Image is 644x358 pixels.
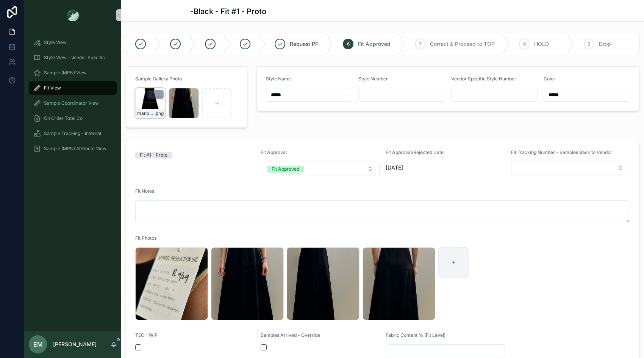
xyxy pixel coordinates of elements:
span: manon-black [137,110,155,116]
a: Sample Tracking - Internal [29,127,117,140]
h1: -Black - Fit #1 - Proto [190,6,266,17]
span: Fit Tracking Number - Samples Back to Vendor [511,149,612,155]
span: 8 [523,41,526,47]
a: Sample (MPN) Attribute View [29,142,117,155]
span: Style Number [358,76,388,82]
img: App logo [67,9,79,21]
span: 7 [419,41,422,47]
span: Fit Approval [261,149,287,155]
a: Sample (MPN) View [29,66,117,80]
button: Select Button [511,162,630,174]
span: Style View [44,39,67,46]
span: On Order Total Co [44,115,83,121]
span: Sample Gallery Photo [135,76,182,82]
span: Fit View [44,85,61,91]
span: Sample Coordinator View [44,100,99,106]
span: Correct & Proceed to TOP [430,40,495,48]
span: Request PP [290,40,319,48]
a: Sample Coordinator View [29,96,117,110]
span: Samples Arrived - Override [261,332,320,338]
div: Fit Approved [272,166,299,173]
span: 9 [588,41,590,47]
span: Fit Notes [135,188,154,194]
div: Fit #1 - Proto [140,152,167,159]
a: On Order Total Co [29,111,117,125]
span: TECH WIP [135,332,158,338]
span: [DATE] [386,164,505,171]
span: Vendor Specific Style Number [451,76,516,82]
span: Sample (MPN) View [44,70,87,76]
span: Fabric Content % (Fit Level) [386,332,445,338]
a: Style View [29,36,117,49]
a: Style View - Vendor Specific [29,51,117,64]
div: scrollable content [24,30,121,165]
p: [PERSON_NAME] [53,341,97,348]
button: Select Button [261,162,380,176]
span: Color [544,76,555,82]
span: Style Name [266,76,291,82]
span: Sample (MPN) Attribute View [44,146,106,152]
span: Fit Approval/Rejected Date [386,149,444,155]
span: HOLD [534,40,549,48]
span: Sample Tracking - Internal [44,130,101,137]
span: EM [33,340,43,349]
span: Style View - Vendor Specific [44,55,105,61]
a: Fit View [29,81,117,95]
span: Fit Approved [358,40,391,48]
span: Fit Photos [135,235,156,241]
span: Drop [599,40,611,48]
span: 6 [347,41,350,47]
span: .png [155,110,164,116]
